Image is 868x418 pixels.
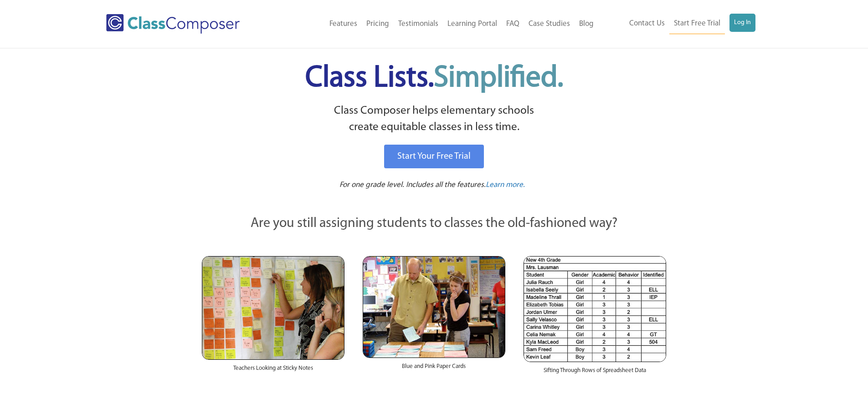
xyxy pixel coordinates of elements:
nav: Header Menu [598,14,755,34]
a: Start Free Trial [669,14,725,34]
a: Learning Portal [443,14,502,34]
a: Testimonials [394,14,443,34]
a: Learn more. [486,180,525,191]
div: Teachers Looking at Sticky Notes [202,360,344,382]
span: Simplified. [434,64,563,93]
span: Learn more. [486,181,525,189]
span: Class Lists. [305,64,563,93]
img: Blue and Pink Paper Cards [363,256,505,358]
span: For one grade level. Includes all the features. [339,181,486,189]
div: Blue and Pink Paper Cards [363,358,505,380]
a: Blog [575,14,598,34]
a: Start Your Free Trial [384,145,484,168]
span: Start Your Free Trial [397,152,471,161]
p: Class Composer helps elementary schools create equitable classes in less time. [200,103,668,136]
p: Are you still assigning students to classes the old-fashioned way? [202,214,667,234]
img: Teachers Looking at Sticky Notes [202,256,344,360]
div: Sifting Through Rows of Spreadsheet Data [524,362,666,384]
img: Class Composer [106,14,240,34]
a: FAQ [502,14,524,34]
a: Features [325,14,362,34]
a: Case Studies [524,14,575,34]
a: Log In [729,14,755,32]
img: Spreadsheets [524,256,666,362]
a: Pricing [362,14,394,34]
nav: Header Menu [277,14,598,34]
a: Contact Us [625,14,669,34]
